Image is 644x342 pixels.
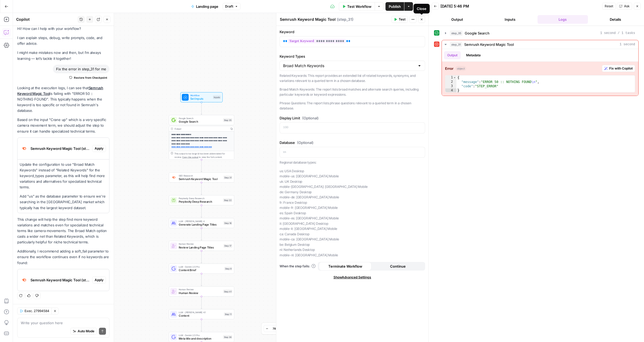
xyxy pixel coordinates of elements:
[280,73,425,84] p: Related Keywords: This report provides an extended list of related keywords, synonyms, and variat...
[617,3,632,10] button: Ask
[201,319,202,331] g: Edge from step_11 to step_36
[201,182,202,195] g: Edge from step_31 to step_22
[92,277,106,284] button: Apply
[169,309,234,319] div: LLM · [PERSON_NAME] 4.1ContentStep 11
[389,4,401,9] span: Publish
[605,4,613,9] span: Reset
[201,296,202,309] g: Edge from step_41 to step_11
[223,118,232,122] div: Step 35
[30,146,90,151] span: Semrush Keyword Magic Tool (step_31)
[328,264,362,269] span: Terminate Workflow
[169,92,234,102] div: WorkflowSet InputsInputs
[17,217,109,245] p: This change will help the step find more keyword variations and matches even for specialized tech...
[179,222,222,227] span: Generate Landing Page Titles
[280,101,425,111] p: Phrase Questions: The report lists phrase questions relevant to a queried term in a chosen database.
[179,333,221,337] span: LLM · Gemini 2.5 Pro
[179,311,222,314] span: LLM · [PERSON_NAME] 4.1
[25,309,49,313] span: Exec. 27994584
[445,75,456,80] div: 1
[590,15,641,24] button: Details
[445,84,456,88] div: 3
[182,156,198,158] span: Copy the output
[302,115,319,121] span: (Optional)
[70,328,97,335] button: Auto Mode
[67,74,109,81] button: Restore from Checkpoint
[463,51,484,59] button: Metadata
[169,218,234,228] div: LLM · [PERSON_NAME] 4Generate Landing Page TitlesStep 16
[280,115,425,121] label: Display Limit
[190,97,211,101] span: Set Inputs
[17,35,109,46] p: I can explain steps, debug, write prompts, code, and offer advice.
[201,160,202,172] g: Edge from step_35 to step_31
[280,168,425,258] p: us: USA Desktop mobile-us: [GEOGRAPHIC_DATA] Mobile uk: UK Desktop mobile-[GEOGRAPHIC_DATA]: [GEO...
[179,177,222,181] span: Semrush Keyword Magic Tool
[225,4,233,9] span: Draft
[20,276,28,284] img: 8a3tdog8tf0qdwwcclgyu02y995m
[456,66,466,71] span: object
[442,29,638,37] button: 1 second / 1 tasks
[223,289,232,293] div: Step 41
[333,275,371,280] span: Show Advanced Settings
[171,175,176,180] img: 8a3tdog8tf0qdwwcclgyu02y995m
[347,4,371,9] span: Test Workflow
[17,248,109,265] p: Additionally, I recommend adding a soft_fail parameter to ensure the workflow continues even if n...
[179,197,221,200] span: Perplexity Deep Research
[442,40,638,49] button: 1 second
[280,140,425,145] label: Database
[609,66,633,71] span: Fix with Copilot
[95,146,104,151] span: Apply
[371,262,424,271] button: Continue
[273,326,278,331] span: 78%
[223,244,232,248] div: Step 17
[179,245,222,250] span: Review Landing Page Titles
[445,88,456,93] div: 4
[223,198,232,202] div: Step 22
[390,264,406,269] span: Continue
[297,140,314,145] span: (Optional)
[453,75,456,80] span: Toggle code folding, rows 1 through 4
[30,277,90,283] span: Semrush Keyword Magic Tool (step_31)
[17,26,109,32] p: Hi! How can I help with your workflow?
[17,117,109,134] p: Based on the input "Crane up" which is a very specific camera movement term, we should adjust the...
[442,49,638,96] div: 1 second
[223,335,232,339] div: Step 36
[169,241,234,251] div: Human ReviewReview Landing Page TitlesStep 17
[224,312,232,316] div: Step 11
[179,336,221,341] span: Meta title and description
[538,15,588,24] button: Logs
[444,51,461,59] button: Output
[280,160,425,165] p: Regional database types:
[179,242,222,246] span: Human Review
[280,17,336,22] textarea: Semrush Keyword Magic Tool
[445,66,453,71] strong: Error
[619,42,635,47] span: 1 second
[169,286,234,297] div: Human ReviewHuman ReviewStep 41
[196,4,218,9] span: Landing page
[280,264,316,269] a: When the step fails:
[391,16,408,23] button: Test
[17,50,109,61] p: I might make mistakes now and then, but I’m always learning — let’s tackle it together!
[201,205,202,217] g: Edge from step_22 to step_16
[223,175,232,179] div: Step 31
[213,95,221,99] div: Inputs
[179,265,223,268] span: LLM · Gemini 2.5 Pro
[283,63,415,68] input: Broad Match Keywords
[201,102,202,115] g: Edge from start to step_35
[20,194,107,210] p: Add "us" as the database parameter to ensure we're searching in the [GEOGRAPHIC_DATA] market whic...
[385,2,404,11] button: Publish
[399,17,405,22] span: Test
[179,291,222,295] span: Human Review
[450,42,462,47] span: step_31
[20,162,107,190] p: Update the configuration to use "Broad Match Keywords" instead of "Related Keywords" for the keyw...
[179,174,222,177] span: SEO Research
[188,2,222,11] button: Landing page
[179,116,221,120] span: Google Search
[16,17,76,22] div: Copilot
[179,200,221,204] span: Perplexity Deep Research
[92,145,106,152] button: Apply
[464,42,514,47] span: Semrush Keyword Magic Tool
[465,30,490,36] span: Google Search
[201,274,202,286] g: Edge from step_9 to step_41
[190,94,211,97] span: Workflow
